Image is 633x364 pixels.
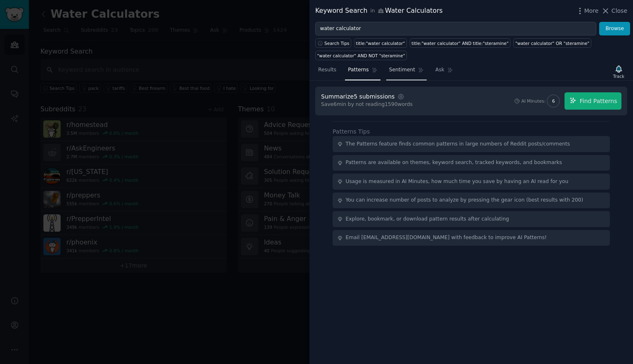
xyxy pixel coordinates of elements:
div: The Patterns feature finds common patterns in large numbers of Reddit posts/comments [346,141,570,148]
div: Summarize 5 submissions [321,92,394,101]
span: Close [612,7,627,15]
span: in [370,7,375,15]
div: "water calculator" OR "steramine" [515,40,590,46]
div: "water calculator" AND NOT "steramine" [317,53,405,59]
button: Track [610,63,627,80]
label: Patterns Tips [333,128,370,135]
div: AI Minutes: [521,98,546,104]
a: title:"water calculator" [354,38,407,48]
button: Search Tips [315,38,351,48]
a: Ask [432,63,456,80]
div: Email [EMAIL_ADDRESS][DOMAIN_NAME] with feedback to improve AI Patterns! [346,234,547,242]
span: Search Tips [324,40,350,46]
a: Results [315,63,339,80]
span: Find Patterns [580,97,617,106]
button: Find Patterns [565,92,621,110]
button: More [576,7,599,15]
span: Results [318,66,336,74]
div: title:"water calculator" AND title:"steramine" [411,40,508,46]
div: title:"water calculator" [356,40,405,46]
span: Ask [435,66,444,74]
span: More [584,7,599,15]
a: Patterns [345,63,380,80]
input: Try a keyword related to your business [315,22,596,36]
a: "water calculator" OR "steramine" [513,38,591,48]
a: "water calculator" AND NOT "steramine" [315,51,407,60]
span: Sentiment [389,66,415,74]
div: Track [613,73,624,79]
span: Patterns [348,66,368,74]
div: Patterns are available on themes, keyword search, tracked keywords, and bookmarks [346,159,562,167]
div: Explore, bookmark, or download pattern results after calculating [346,216,509,223]
div: Save 6 min by not reading 1590 words [321,101,413,108]
a: title:"water calculator" AND title:"steramine" [410,38,510,48]
button: Browse [599,22,630,36]
div: You can increase number of posts to analyze by pressing the gear icon (best results with 200) [346,197,583,204]
span: 6 [552,98,555,104]
a: Sentiment [386,63,427,80]
button: Close [601,7,627,15]
div: Usage is measured in AI Minutes, how much time you save by having an AI read for you [346,178,569,186]
div: Keyword Search Water Calculators [315,6,443,16]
